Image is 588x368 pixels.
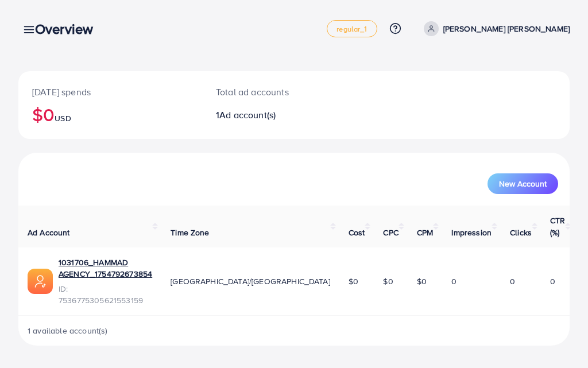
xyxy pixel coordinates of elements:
[171,227,209,238] span: Time Zone
[383,276,393,287] span: $0
[216,110,326,121] h2: 1
[488,173,558,194] button: New Account
[59,283,152,307] span: ID: 7536775305621553159
[28,227,70,238] span: Ad Account
[35,21,102,37] h3: Overview
[28,325,108,336] span: 1 available account(s)
[219,109,276,121] span: Ad account(s)
[417,276,427,287] span: $0
[59,257,152,280] a: 1031706_HAMMAD AGENCY_1754792673854
[28,269,53,294] img: ic-ads-acc.e4c84228.svg
[32,85,188,99] p: [DATE] spends
[32,103,188,125] h2: $0
[336,25,367,33] span: regular_1
[499,180,547,188] span: New Account
[550,276,555,287] span: 0
[383,227,398,238] span: CPC
[327,20,377,37] a: regular_1
[550,215,565,238] span: CTR (%)
[539,316,579,359] iframe: Chat
[55,113,71,124] span: USD
[216,85,326,99] p: Total ad accounts
[417,227,433,238] span: CPM
[451,227,492,238] span: Impression
[451,276,457,287] span: 0
[349,276,358,287] span: $0
[510,227,532,238] span: Clicks
[171,276,330,287] span: [GEOGRAPHIC_DATA]/[GEOGRAPHIC_DATA]
[349,227,365,238] span: Cost
[443,22,570,36] p: [PERSON_NAME] [PERSON_NAME]
[510,276,515,287] span: 0
[419,21,570,36] a: [PERSON_NAME] [PERSON_NAME]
